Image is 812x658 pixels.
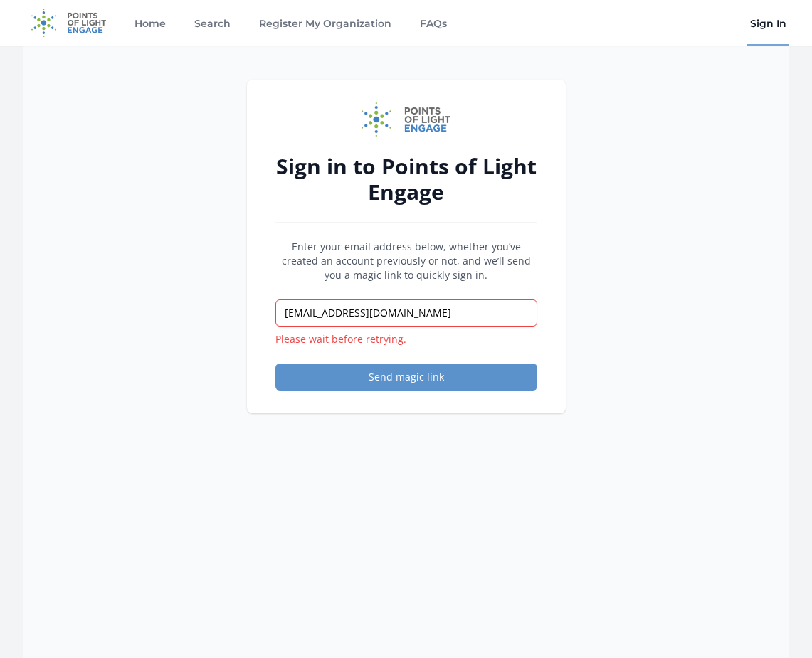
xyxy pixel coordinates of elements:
[275,240,537,282] p: Enter your email address below, whether you’ve created an account previously or not, and we’ll se...
[275,154,537,205] h2: Sign in to Points of Light Engage
[362,102,451,137] img: Points of Light Engage logo
[275,299,537,327] input: Email address
[275,332,537,346] p: Please wait before retrying.
[275,364,537,391] button: Send magic link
